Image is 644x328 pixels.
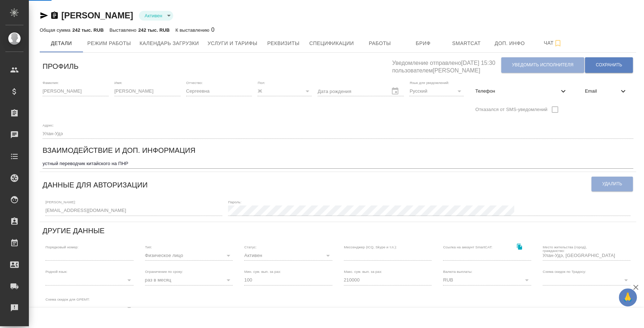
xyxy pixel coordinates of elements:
label: Валюта выплаты: [443,270,472,274]
p: 242 тыс. RUB [72,27,104,33]
div: Активен [139,11,173,21]
div: Ж [258,86,312,96]
label: Порядковый номер: [45,245,78,249]
span: Доп. инфо [492,39,527,48]
label: Статус: [244,245,257,249]
label: Мин. сум. вып. за раз: [244,270,281,274]
button: Скопировать ссылку для ЯМессенджера [40,11,48,20]
label: Ссылка на аккаунт SmartCAT: [443,245,492,249]
a: [PERSON_NAME] [61,10,133,20]
span: Чат [536,39,570,48]
label: Схема скидок по Традосу: [543,270,586,274]
div: Телефон [469,83,573,99]
span: Реквизиты [266,39,301,48]
span: 🙏 [622,290,634,305]
textarea: устный переводчик китайского на ПНР [43,161,633,166]
label: Ограничение по сроку: [145,270,183,274]
div: Активен [244,251,332,261]
span: Бриф [406,39,441,48]
span: Спецификации [309,39,354,48]
p: Общая сумма [40,27,72,33]
label: Имя: [114,81,122,84]
label: [PERSON_NAME]: [45,200,76,204]
label: Макс. сум. вып. за раз: [344,270,382,274]
span: Детали [44,39,79,48]
label: Пароль: [228,200,241,204]
h6: Данные для авторизации [43,179,148,191]
h6: Профиль [43,61,79,72]
button: Скопировать ссылку [50,11,59,20]
h5: Уведомление отправлено [DATE] 15:30 пользователем [PERSON_NAME] [392,56,501,75]
span: Календарь загрузки [140,39,199,48]
p: 242 тыс. RUB [138,27,170,33]
span: Режим работы [87,39,131,48]
p: К выставлению [175,27,211,33]
svg: Подписаться [553,39,562,48]
h6: Взаимодействие и доп. информация [43,145,196,156]
label: Мессенджер (ICQ, Skype и т.п.): [344,245,397,249]
button: Активен [143,13,165,19]
span: Отказался от SMS-уведомлений [475,106,547,113]
label: Место жительства (город), гражданство: [543,245,609,252]
div: RUB [443,275,531,285]
label: Схема скидок для GPEMT: [45,297,90,301]
label: Тип: [145,245,152,249]
label: Адрес: [43,123,54,127]
h6: Другие данные [43,225,105,236]
label: Пол: [258,81,265,84]
span: Сохранить [596,62,622,68]
label: Родной язык: [45,270,67,274]
label: Фамилия: [43,81,59,84]
label: Отчество: [186,81,203,84]
span: Работы [363,39,397,48]
div: Физическое лицо [145,251,233,261]
span: Услуги и тарифы [207,39,257,48]
span: Email [585,88,619,95]
span: Smartcat [449,39,484,48]
div: 0 [175,26,214,34]
button: Сохранить [585,57,633,73]
div: Email [579,83,633,99]
button: 🙏 [619,288,637,306]
span: Телефон [475,88,559,95]
div: раз в месяц [145,275,233,285]
p: Выставлено [110,27,139,33]
div: Русский [409,86,464,96]
button: Скопировать ссылку [512,239,527,254]
label: Язык для уведомлений: [409,81,449,84]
